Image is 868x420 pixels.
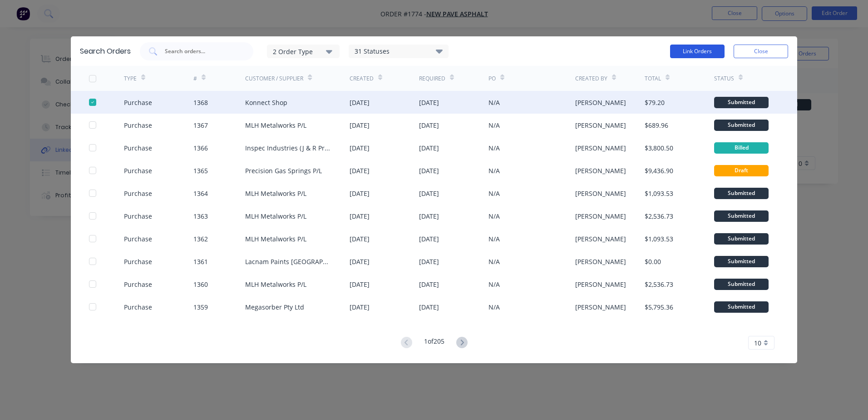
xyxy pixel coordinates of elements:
[645,257,661,266] div: $0.00
[245,166,322,175] div: Precision Gas Springs P/L
[424,336,444,350] div: 1 of 205
[419,189,439,198] div: [DATE]
[714,188,769,199] div: Submitted
[575,257,626,266] div: [PERSON_NAME]
[193,257,208,266] div: 1361
[754,338,761,348] span: 10
[80,46,131,57] div: Search Orders
[350,189,370,198] div: [DATE]
[124,257,152,266] div: Purchase
[488,166,500,175] div: N/A
[245,211,306,221] div: MLH Metalworks P/L
[488,280,500,289] div: N/A
[575,143,626,153] div: [PERSON_NAME]
[267,45,340,58] button: 2 Order Type
[245,280,306,289] div: MLH Metalworks P/L
[419,120,439,130] div: [DATE]
[419,143,439,153] div: [DATE]
[193,211,208,221] div: 1363
[645,234,673,244] div: $1,093.53
[419,211,439,221] div: [DATE]
[124,280,152,289] div: Purchase
[419,302,439,312] div: [DATE]
[245,257,331,266] div: Lacnam Paints [GEOGRAPHIC_DATA]
[714,301,769,313] div: Submitted
[645,98,665,107] div: $79.20
[245,302,304,312] div: Megasorber Pty Ltd
[645,75,661,83] div: Total
[714,233,769,245] div: Submitted
[645,166,673,175] div: $9,436.90
[349,46,448,56] div: 31 Statuses
[350,75,374,83] div: Created
[124,189,152,198] div: Purchase
[714,279,769,290] div: Submitted
[193,143,208,153] div: 1366
[164,47,239,56] input: Search orders...
[419,280,439,289] div: [DATE]
[670,45,725,58] button: Link Orders
[350,120,370,130] div: [DATE]
[350,143,370,153] div: [DATE]
[245,143,331,153] div: Inspec Industries (J & R Priestly P/L)
[645,280,673,289] div: $2,536.73
[419,98,439,107] div: [DATE]
[575,211,626,221] div: [PERSON_NAME]
[350,257,370,266] div: [DATE]
[575,120,626,130] div: [PERSON_NAME]
[714,120,769,131] div: Submitted
[575,189,626,198] div: [PERSON_NAME]
[350,234,370,244] div: [DATE]
[350,211,370,221] div: [DATE]
[124,143,152,153] div: Purchase
[488,234,500,244] div: N/A
[124,166,152,175] div: Purchase
[193,98,208,107] div: 1368
[575,280,626,289] div: [PERSON_NAME]
[488,75,496,83] div: PO
[575,166,626,175] div: [PERSON_NAME]
[245,75,303,83] div: Customer / Supplier
[419,234,439,244] div: [DATE]
[245,189,306,198] div: MLH Metalworks P/L
[193,189,208,198] div: 1364
[124,211,152,221] div: Purchase
[124,234,152,244] div: Purchase
[488,302,500,312] div: N/A
[350,280,370,289] div: [DATE]
[193,302,208,312] div: 1359
[714,256,769,267] div: Submitted
[193,75,197,83] div: #
[714,75,734,83] div: Status
[645,211,673,221] div: $2,536.73
[488,143,500,153] div: N/A
[488,120,500,130] div: N/A
[488,211,500,221] div: N/A
[419,257,439,266] div: [DATE]
[645,302,673,312] div: $5,795.36
[193,166,208,175] div: 1365
[575,75,607,83] div: Created By
[193,120,208,130] div: 1367
[714,97,769,108] div: Submitted
[124,120,152,130] div: Purchase
[645,189,673,198] div: $1,093.53
[350,302,370,312] div: [DATE]
[124,75,137,83] div: TYPE
[488,98,500,107] div: N/A
[124,98,152,107] div: Purchase
[124,302,152,312] div: Purchase
[245,98,287,107] div: Konnect Shop
[488,257,500,266] div: N/A
[273,46,334,56] div: 2 Order Type
[714,165,769,176] div: Draft
[245,234,306,244] div: MLH Metalworks P/L
[645,120,668,130] div: $689.96
[193,280,208,289] div: 1360
[714,142,769,154] div: Billed
[350,98,370,107] div: [DATE]
[488,189,500,198] div: N/A
[245,120,306,130] div: MLH Metalworks P/L
[575,302,626,312] div: [PERSON_NAME]
[714,210,769,222] div: Submitted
